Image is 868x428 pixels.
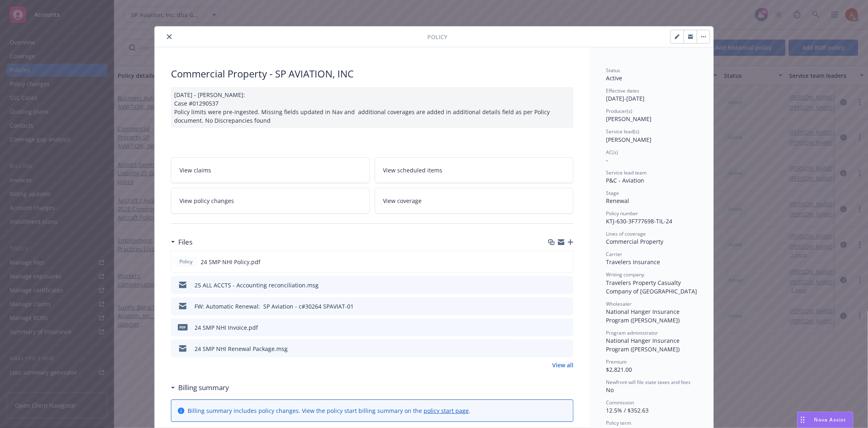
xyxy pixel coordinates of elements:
button: download file [549,258,556,266]
a: View scheduled items [375,157,574,183]
span: Lines of coverage [606,230,646,237]
span: AC(s) [606,149,618,156]
a: policy start page [424,407,469,415]
div: Billing summary [171,382,229,393]
div: 24 SMP NHI Renewal Package.msg [195,344,288,353]
a: View coverage [375,188,574,214]
span: P&C - Aviation [606,176,644,184]
a: View all [552,361,573,369]
button: preview file [563,281,570,289]
span: Service lead(s) [606,128,639,135]
div: [DATE] - [PERSON_NAME]: Case #01290537 Policy limits were pre-ingested. Missing fields updated in... [171,87,573,128]
h3: Billing summary [178,382,229,393]
span: National Hanger Insurance Program ([PERSON_NAME]) [606,337,681,353]
button: download file [550,281,556,289]
div: FW: Automatic Renewal: SP Aviation - c#30264 SPAVIAT-01 [195,302,354,311]
span: Wholesaler [606,300,632,307]
span: Travelers Property Casualty Company of [GEOGRAPHIC_DATA] [606,279,697,295]
span: Policy [178,258,194,265]
span: View scheduled items [383,166,443,174]
button: download file [550,302,556,311]
span: Newfront will file state taxes and fees [606,379,691,386]
span: Writing company [606,271,644,278]
span: Premium [606,358,627,365]
div: [DATE] - [DATE] [606,87,697,103]
span: Effective dates [606,87,639,94]
button: preview file [562,258,570,266]
span: $2,821.00 [606,366,632,373]
span: 12.5% / $352.63 [606,406,649,414]
span: View policy changes [179,196,234,205]
a: View policy changes [171,188,370,214]
span: Policy [427,33,447,41]
span: National Hanger Insurance Program ([PERSON_NAME]) [606,308,681,324]
div: Files [171,237,192,247]
span: Policy term [606,419,631,426]
span: Producer(s) [606,108,632,115]
div: Commercial Property - SP AVIATION, INC [171,67,573,81]
span: [PERSON_NAME] [606,115,652,123]
button: download file [550,323,556,332]
div: 25 ALL ACCTS - Accounting reconciliation.msg [195,281,319,289]
button: Nova Assist [797,412,853,428]
a: View claims [171,157,370,183]
span: [PERSON_NAME] [606,136,652,143]
button: preview file [563,323,570,332]
div: Billing summary includes policy changes. View the policy start billing summary on the . [188,406,470,415]
h3: Files [178,237,192,247]
div: 24 SMP NHI Invoice.pdf [195,323,258,332]
button: close [164,32,174,42]
span: - [606,156,608,164]
span: No [606,386,614,394]
span: Commercial Property [606,238,663,245]
span: 24 SMP NHI Policy.pdf [201,258,260,266]
span: View coverage [383,196,422,205]
button: preview file [563,302,570,311]
span: Carrier [606,251,622,258]
span: Service lead team [606,169,647,176]
span: pdf [178,324,188,330]
span: Program administrator [606,329,658,336]
span: Commission [606,399,634,406]
span: KTJ-630-3F777698-TIL-24 [606,217,672,225]
button: download file [550,344,556,353]
span: Active [606,74,622,82]
span: Renewal [606,197,629,205]
button: preview file [563,344,570,353]
span: Status [606,67,620,74]
span: Stage [606,190,619,196]
div: Drag to move [798,412,808,428]
span: View claims [179,166,211,174]
span: Policy number [606,210,638,217]
span: Nova Assist [814,416,846,423]
span: Travelers Insurance [606,258,660,266]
